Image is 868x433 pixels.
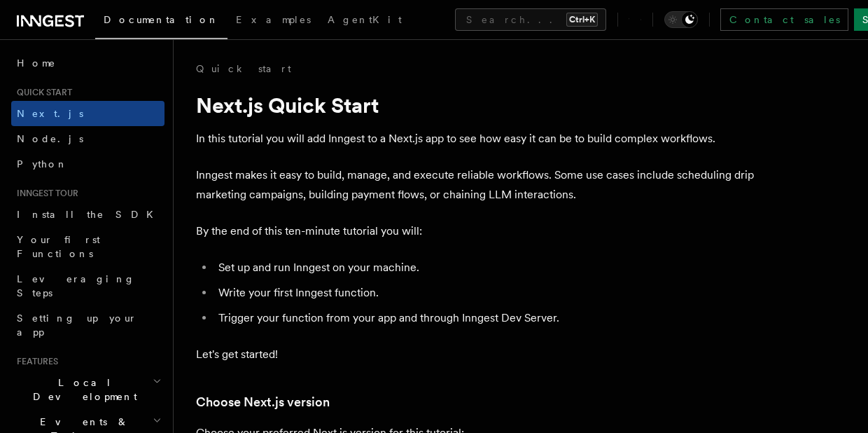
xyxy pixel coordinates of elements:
[17,209,162,220] span: Install the SDK
[214,258,756,277] li: Set up and run Inngest on your machine.
[17,108,83,119] span: Next.js
[328,14,402,25] span: AgentKit
[17,133,83,144] span: Node.js
[11,356,58,367] span: Features
[11,50,164,76] a: Home
[11,202,164,227] a: Install the SDK
[664,11,698,28] button: Toggle dark mode
[17,234,100,259] span: Your first Functions
[196,62,291,76] a: Quick start
[11,126,164,151] a: Node.js
[196,392,330,412] a: Choose Next.js version
[319,4,410,38] a: AgentKit
[17,158,68,170] span: Python
[11,266,164,305] a: Leveraging Steps
[11,151,164,177] a: Python
[11,101,164,126] a: Next.js
[11,87,72,98] span: Quick start
[95,4,227,39] a: Documentation
[214,283,756,303] li: Write your first Inngest function.
[214,308,756,328] li: Trigger your function from your app and through Inngest Dev Server.
[11,370,164,409] button: Local Development
[104,14,219,25] span: Documentation
[17,273,135,298] span: Leveraging Steps
[11,227,164,266] a: Your first Functions
[17,312,137,338] span: Setting up your app
[196,92,756,118] h1: Next.js Quick Start
[11,305,164,345] a: Setting up your app
[11,376,153,404] span: Local Development
[566,13,598,27] kbd: Ctrl+K
[236,14,311,25] span: Examples
[11,188,78,199] span: Inngest tour
[196,165,756,205] p: Inngest makes it easy to build, manage, and execute reliable workflows. Some use cases include sc...
[17,56,56,70] span: Home
[196,221,756,241] p: By the end of this ten-minute tutorial you will:
[720,8,848,31] a: Contact sales
[196,129,756,149] p: In this tutorial you will add Inngest to a Next.js app to see how easy it can be to build complex...
[455,8,606,31] button: Search...Ctrl+K
[196,345,756,364] p: Let's get started!
[227,4,319,38] a: Examples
